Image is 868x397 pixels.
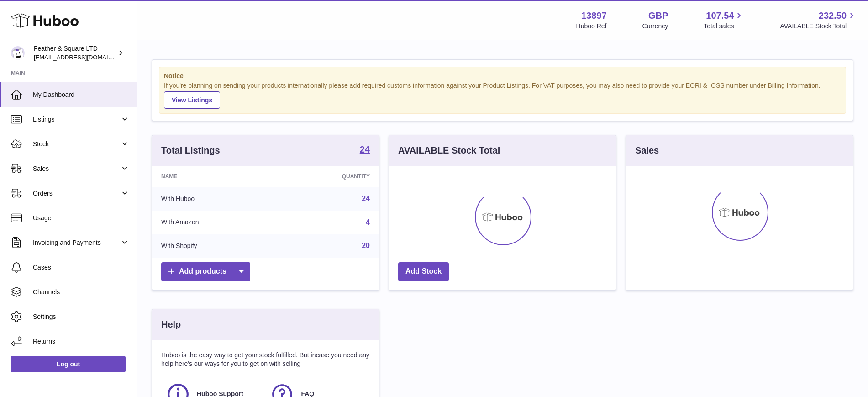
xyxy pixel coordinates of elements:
[152,187,276,211] td: With Huboo
[581,10,607,22] strong: 13897
[161,262,250,281] a: Add products
[362,195,370,202] a: 24
[33,263,130,272] span: Cases
[648,10,668,22] strong: GBP
[33,189,120,198] span: Orders
[33,140,120,148] span: Stock
[33,115,120,124] span: Listings
[33,288,130,296] span: Channels
[366,218,370,226] a: 4
[34,53,134,61] span: [EMAIL_ADDRESS][DOMAIN_NAME]
[11,46,25,60] img: feathernsquare@gmail.com
[33,214,130,222] span: Usage
[152,234,276,258] td: With Shopify
[706,10,734,22] span: 107.54
[164,91,220,109] a: View Listings
[152,166,276,187] th: Name
[152,211,276,234] td: With Amazon
[33,90,130,99] span: My Dashboard
[164,81,841,109] div: If you're planning on sending your products internationally please add required customs informati...
[11,356,126,372] a: Log out
[34,44,116,62] div: Feather & Square LTD
[780,10,857,31] a: 232.50 AVAILABLE Stock Total
[398,262,449,281] a: Add Stock
[360,145,370,154] strong: 24
[704,10,744,31] a: 107.54 Total sales
[164,72,841,80] strong: Notice
[576,22,607,31] div: Huboo Ref
[276,166,379,187] th: Quantity
[398,144,500,157] h3: AVAILABLE Stock Total
[161,351,370,368] p: Huboo is the easy way to get your stock fulfilled. But incase you need any help here's our ways f...
[161,144,220,157] h3: Total Listings
[33,337,130,346] span: Returns
[819,10,847,22] span: 232.50
[33,164,120,173] span: Sales
[780,22,857,31] span: AVAILABLE Stock Total
[635,144,659,157] h3: Sales
[360,145,370,156] a: 24
[642,22,668,31] div: Currency
[33,238,120,247] span: Invoicing and Payments
[33,312,130,321] span: Settings
[362,242,370,249] a: 20
[704,22,744,31] span: Total sales
[161,318,181,331] h3: Help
